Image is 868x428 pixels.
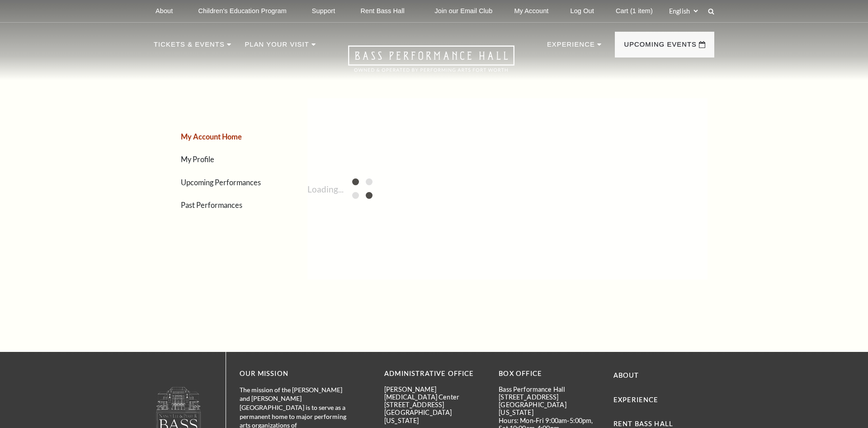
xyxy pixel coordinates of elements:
[360,7,405,15] p: Rent Bass Hall
[499,368,599,380] p: BOX OFFICE
[384,401,485,409] p: [STREET_ADDRESS]
[624,39,697,55] p: Upcoming Events
[245,39,309,55] p: Plan Your Visit
[156,7,173,15] p: About
[667,7,699,15] select: Select:
[384,368,485,380] p: Administrative Office
[198,7,286,15] p: Children's Education Program
[613,420,673,428] a: Rent Bass Hall
[181,155,214,164] a: My Profile
[499,393,599,401] p: [STREET_ADDRESS]
[240,368,353,380] p: OUR MISSION
[312,7,335,15] p: Support
[547,39,595,55] p: Experience
[384,385,485,401] p: [PERSON_NAME][MEDICAL_DATA] Center
[613,396,659,404] a: Experience
[154,39,225,55] p: Tickets & Events
[384,409,485,424] p: [GEOGRAPHIC_DATA][US_STATE]
[181,178,261,187] a: Upcoming Performances
[499,401,599,417] p: [GEOGRAPHIC_DATA][US_STATE]
[181,201,242,209] a: Past Performances
[499,385,599,393] p: Bass Performance Hall
[613,371,639,379] a: About
[181,132,242,141] a: My Account Home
